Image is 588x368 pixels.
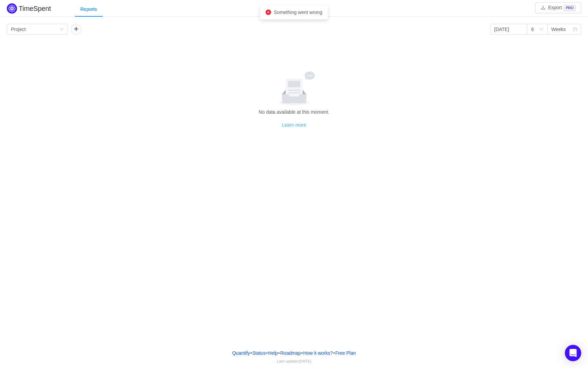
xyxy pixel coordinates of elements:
[335,348,356,358] button: Free Plan
[7,3,17,14] img: Quantify logo
[539,27,543,32] i: icon: down
[535,2,581,13] button: icon: downloadExportPRO
[277,359,311,363] span: Last update:
[268,348,278,358] a: Help
[303,348,333,358] button: How it works?
[565,345,581,361] div: Open Intercom Messenger
[551,24,566,34] div: Weeks
[333,350,335,356] span: •
[75,2,102,17] div: Reports
[252,348,266,358] a: Status
[11,24,26,34] div: Project
[259,109,330,115] span: No data available at this moment.
[301,350,303,356] span: •
[266,10,271,15] i: icon: close-circle
[232,348,250,358] a: Quantify
[280,348,301,358] a: Roadmap
[266,350,268,356] span: •
[490,24,527,35] input: Start date
[299,359,311,363] span: [DATE]
[274,10,322,15] span: Something went wrong
[282,122,306,128] a: Learn more
[573,27,577,32] i: icon: calendar
[60,27,64,32] i: icon: down
[531,24,534,34] div: 6
[71,24,82,35] button: icon: plus
[278,350,280,356] span: •
[250,350,252,356] span: •
[19,5,51,12] h2: TimeSpent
